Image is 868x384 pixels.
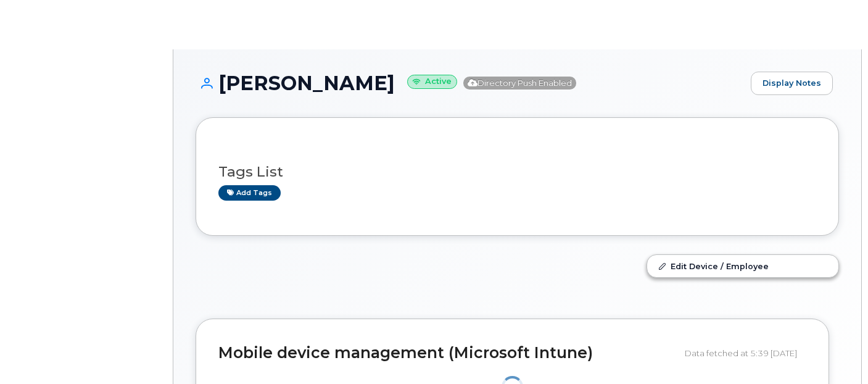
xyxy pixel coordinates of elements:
[218,185,281,201] a: Add tags
[751,72,833,95] a: Display Notes
[463,77,576,90] span: Directory Push Enabled
[196,72,745,94] h1: [PERSON_NAME]
[685,341,806,365] div: Data fetched at 5:39 [DATE]
[407,75,457,89] small: Active
[218,344,676,362] h2: Mobile device management (Microsoft Intune)
[647,255,838,277] a: Edit Device / Employee
[218,164,816,180] h3: Tags List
